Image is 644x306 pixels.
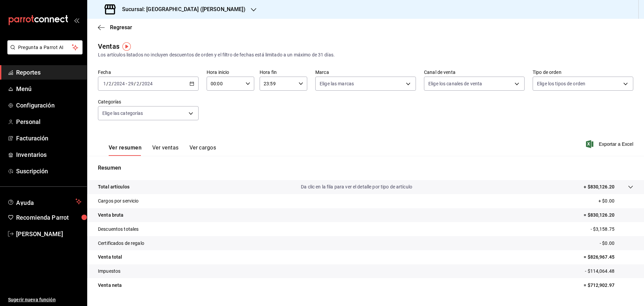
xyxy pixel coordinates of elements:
[98,254,122,261] p: Venta total
[126,81,127,86] span: -
[98,183,129,190] p: Total artículos
[109,144,142,156] button: Ver resumen
[98,226,139,233] p: Descuentos totales
[598,198,633,205] p: + $0.00
[584,212,633,219] p: = $830,126.20
[7,40,83,54] button: Pregunta a Parrot AI
[584,254,633,261] p: = $826,967.45
[16,229,82,238] span: [PERSON_NAME]
[136,81,140,86] input: --
[128,81,134,86] input: --
[103,81,106,86] input: --
[98,41,119,51] div: Ventas
[140,81,142,86] span: /
[16,134,82,143] span: Facturación
[16,84,82,93] span: Menú
[98,212,123,219] p: Venta bruta
[98,268,120,275] p: Impuestos
[98,70,199,75] label: Fecha
[142,81,153,86] input: ----
[587,140,633,148] button: Exportar a Excel
[591,226,633,233] p: - $3,158.75
[600,240,633,247] p: - $0.00
[424,70,525,75] label: Canal de venta
[117,5,246,13] h3: Sucursal: [GEOGRAPHIC_DATA] ([PERSON_NAME])
[122,42,131,51] img: Tooltip marker
[114,81,125,86] input: ----
[16,68,82,77] span: Reportes
[428,80,482,87] span: Elige los canales de venta
[98,99,199,104] label: Categorías
[301,183,412,190] p: Da clic en la fila para ver el detalle por tipo de artículo
[98,51,633,58] div: Los artículos listados no incluyen descuentos de orden y el filtro de fechas está limitado a un m...
[533,70,633,75] label: Tipo de orden
[16,101,82,110] span: Configuración
[320,80,354,87] span: Elige las marcas
[584,183,614,190] p: + $830,126.20
[207,70,254,75] label: Hora inicio
[106,81,108,86] span: /
[152,144,179,156] button: Ver ventas
[585,268,633,275] p: - $114,064.48
[16,198,73,206] span: Ayuda
[74,17,79,23] button: open_drawer_menu
[315,70,416,75] label: Marca
[108,81,112,86] input: --
[112,81,114,86] span: /
[109,144,216,156] div: navigation tabs
[5,49,83,56] a: Pregunta a Parrot AI
[16,167,82,176] span: Suscripción
[110,24,132,31] span: Regresar
[98,240,144,247] p: Certificados de regalo
[102,110,143,117] span: Elige las categorías
[16,150,82,159] span: Inventarios
[584,282,633,289] p: = $712,902.97
[8,296,82,303] span: Sugerir nueva función
[18,44,72,51] span: Pregunta a Parrot AI
[98,164,633,172] p: Resumen
[16,213,82,222] span: Recomienda Parrot
[98,198,139,205] p: Cargos por servicio
[134,81,136,86] span: /
[98,24,132,31] button: Regresar
[98,282,122,289] p: Venta neta
[260,70,307,75] label: Hora fin
[190,144,216,156] button: Ver cargos
[16,117,82,126] span: Personal
[537,80,585,87] span: Elige los tipos de orden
